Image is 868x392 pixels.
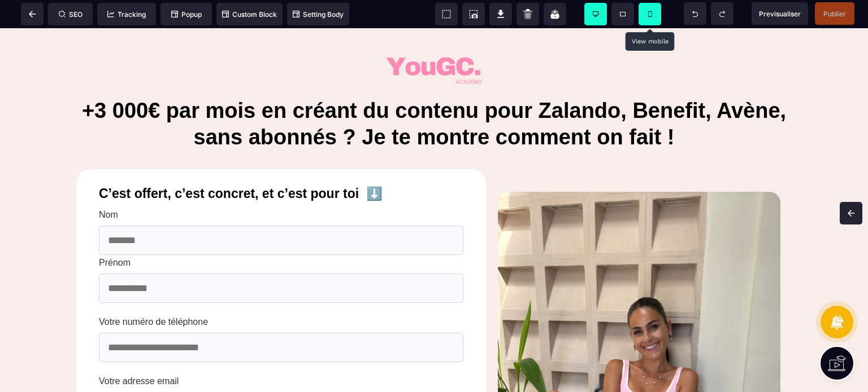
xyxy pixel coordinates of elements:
text: Prénom [99,227,463,243]
span: Tracking [107,10,146,19]
img: 010371af0418dc49740d8f87ff05e2d8_logo_yougc_academy.png [377,25,491,61]
span: Previsualiser [759,10,801,18]
span: Publier [823,10,846,18]
span: Popup [171,10,202,19]
span: Setting Body [293,10,344,19]
span: Screenshot [462,3,485,25]
text: Votre adresse email [99,345,463,361]
span: Custom Block [222,10,277,19]
span: View components [435,3,458,25]
text: Votre numéro de téléphone [99,286,463,302]
h1: C’est offert, c’est concret, et c’est pour toi ⬇️ [88,152,475,179]
span: Preview [752,2,808,25]
text: Nom [99,179,463,195]
h1: +3 000€ par mois en créant du contenu pour Zalando, Benefit, Avène, sans abonnés ? Je te montre c... [68,64,800,128]
span: SEO [59,10,83,19]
